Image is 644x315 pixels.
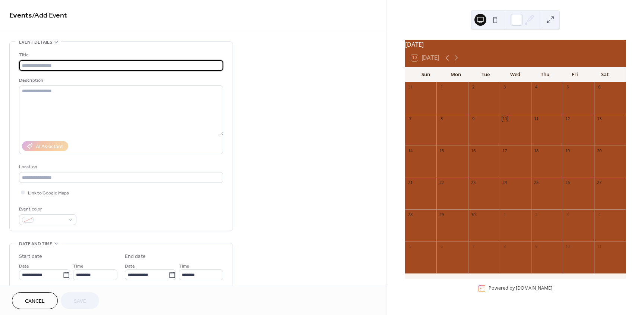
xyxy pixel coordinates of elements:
[405,40,626,49] div: [DATE]
[502,180,508,185] div: 24
[19,262,29,270] span: Date
[533,212,539,217] div: 2
[596,84,602,90] div: 6
[439,148,444,153] div: 15
[470,180,476,185] div: 23
[439,116,444,122] div: 8
[533,180,539,185] div: 25
[32,8,67,23] span: / Add Event
[471,67,501,82] div: Tue
[19,205,75,213] div: Event color
[565,212,571,217] div: 3
[407,116,413,122] div: 7
[407,243,413,249] div: 5
[596,148,602,153] div: 20
[560,67,590,82] div: Fri
[489,285,552,291] div: Powered by
[502,212,508,217] div: 1
[565,84,571,90] div: 5
[533,84,539,90] div: 4
[470,212,476,217] div: 30
[125,262,135,270] span: Date
[407,84,413,90] div: 31
[19,163,222,171] div: Location
[516,285,552,291] a: [DOMAIN_NAME]
[439,180,444,185] div: 22
[590,67,620,82] div: Sat
[439,212,444,217] div: 29
[19,240,52,248] span: Date and time
[533,148,539,153] div: 18
[470,84,476,90] div: 2
[530,67,560,82] div: Thu
[470,148,476,153] div: 16
[19,77,222,84] div: Description
[565,148,571,153] div: 19
[502,148,508,153] div: 17
[19,253,42,261] div: Start date
[179,262,189,270] span: Time
[470,243,476,249] div: 7
[28,189,69,197] span: Link to Google Maps
[596,180,602,185] div: 27
[565,180,571,185] div: 26
[12,292,58,309] button: Cancel
[9,8,32,23] a: Events
[407,212,413,217] div: 28
[407,180,413,185] div: 21
[125,253,146,261] div: End date
[441,67,471,82] div: Mon
[596,212,602,217] div: 4
[19,38,52,46] span: Event details
[596,243,602,249] div: 11
[407,148,413,153] div: 14
[411,67,441,82] div: Sun
[502,116,508,122] div: 10
[19,51,222,59] div: Title
[25,297,45,305] span: Cancel
[73,262,83,270] span: Time
[470,116,476,122] div: 9
[502,243,508,249] div: 8
[533,116,539,122] div: 11
[439,84,444,90] div: 1
[439,243,444,249] div: 6
[502,84,508,90] div: 3
[565,116,571,122] div: 12
[565,243,571,249] div: 10
[533,243,539,249] div: 9
[596,116,602,122] div: 13
[501,67,530,82] div: Wed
